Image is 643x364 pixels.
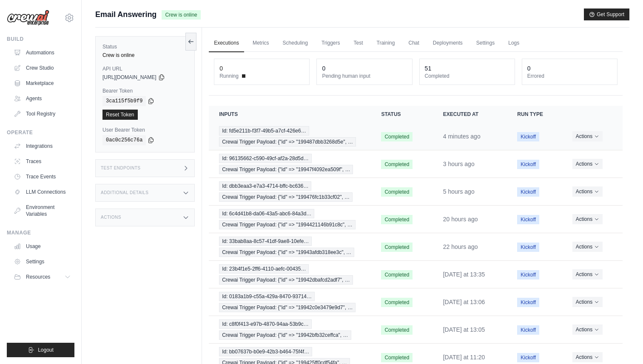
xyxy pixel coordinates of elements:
span: [URL][DOMAIN_NAME] [102,74,156,81]
button: Actions for execution [572,214,603,224]
a: Traces [10,155,74,168]
div: 0 [527,64,531,73]
span: Completed [381,243,413,252]
span: Kickoff [517,243,539,252]
time: September 14, 2025 at 15:50 CEST [443,133,481,140]
a: Integrations [10,139,74,153]
button: Actions for execution [572,269,603,279]
label: Bearer Token [102,87,188,94]
span: Completed [381,132,413,141]
span: Crewai Trigger Payload: {"id" => "1994421146b91c8c", … [219,220,356,229]
span: Kickoff [517,187,539,197]
div: 0 [219,64,223,73]
span: Kickoff [517,270,539,279]
div: Crew is online [102,52,188,59]
span: Crewai Trigger Payload: {"id" => "19942bfb32ceffca", … [219,330,351,340]
span: Id: 23b4f1e5-2ff6-4110-aefc-00435… [219,264,309,274]
a: Executions [209,34,244,52]
span: Completed [381,215,413,224]
span: Id: bb07637b-b0e9-42b3-b464-75f4f… [219,347,312,356]
time: September 13, 2025 at 13:05 CEST [443,326,485,333]
span: Crewai Trigger Payload: {"id" => "19942dbafcd2adf7", … [219,275,353,285]
a: View execution details for Id [219,292,361,312]
span: Id: 96135662-c590-49cf-af2a-28d5d… [219,154,311,163]
a: View execution details for Id [219,237,361,257]
div: 0 [322,64,325,73]
span: Crewai Trigger Payload: {"id" => "19947f4092ea509f", … [219,165,353,174]
label: User Bearer Token [102,127,188,133]
a: View execution details for Id [219,181,361,202]
time: September 14, 2025 at 10:55 CEST [443,188,475,195]
a: Training [372,34,400,52]
span: Completed [381,298,413,307]
a: Automations [10,46,74,59]
h3: Test Endpoints [101,166,141,171]
th: Run Type [507,106,562,123]
span: Email Answering [95,8,156,20]
a: Settings [10,255,74,268]
a: Reset Token [102,110,138,120]
label: Status [102,43,188,50]
img: Logo [7,10,49,26]
span: Id: 33bab8aa-8c57-41df-9ae8-10efe… [219,237,312,246]
dt: Pending human input [322,73,407,79]
span: Completed [381,187,413,197]
span: Id: 6c4d41b8-da06-43a5-abc6-84a3d… [219,209,314,218]
a: Marketplace [10,76,74,90]
span: Kickoff [517,353,539,362]
div: Operate [7,129,74,136]
a: Trace Events [10,170,74,183]
dt: Completed [425,73,509,79]
a: View execution details for Id [219,209,361,229]
div: 51 [425,64,432,73]
h3: Actions [101,215,121,220]
th: Inputs [209,106,371,123]
a: Usage [10,240,74,253]
button: Resources [10,270,74,284]
span: Kickoff [517,132,539,141]
div: Manage [7,229,74,236]
th: Status [371,106,432,123]
div: Build [7,36,74,42]
th: Executed at [433,106,507,123]
span: Completed [381,270,413,279]
a: Logs [503,34,524,52]
iframe: Chat Widget [600,323,643,364]
a: Settings [471,34,500,52]
code: 3ca115f5b9f9 [102,96,146,106]
a: View execution details for Id [219,264,361,285]
span: Id: dbb3eaa3-e7a3-4714-bffc-bc636… [219,181,311,191]
a: View execution details for Id [219,319,361,340]
time: September 14, 2025 at 13:20 CEST [443,161,475,167]
time: September 13, 2025 at 19:30 CEST [443,216,478,223]
span: Id: 0183a1b9-c55a-429a-8470-93714… [219,292,315,301]
time: September 13, 2025 at 11:20 CEST [443,354,485,361]
span: Kickoff [517,215,539,224]
dt: Errored [527,73,612,79]
a: Deployments [428,34,468,52]
span: Completed [381,160,413,169]
span: Running [219,73,239,79]
a: Chat [403,34,424,52]
time: September 13, 2025 at 17:27 CEST [443,243,478,250]
button: Actions for execution [572,186,603,197]
time: September 13, 2025 at 13:35 CEST [443,271,485,278]
span: Kickoff [517,298,539,307]
label: API URL [102,65,188,72]
a: Test [349,34,368,52]
span: Resources [26,274,50,280]
time: September 13, 2025 at 13:06 CEST [443,299,485,305]
span: Crewai Trigger Payload: {"id" => "19943afdb318ee3c", … [219,248,354,257]
a: Metrics [248,34,274,52]
span: Crewai Trigger Payload: {"id" => "19942c0e3479e9d7", … [219,303,356,312]
a: Tool Registry [10,107,74,121]
button: Actions for execution [572,352,603,362]
span: Crewai Trigger Payload: {"id" => "199476fc1b33cf02", … [219,192,353,202]
button: Actions for execution [572,159,603,169]
span: Completed [381,353,413,362]
a: View execution details for Id [219,126,361,147]
a: LLM Connections [10,185,74,199]
code: 0ac0c256c76a [102,135,146,145]
span: Id: c8f0f413-e97b-4870-94aa-53b9c… [219,319,311,329]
